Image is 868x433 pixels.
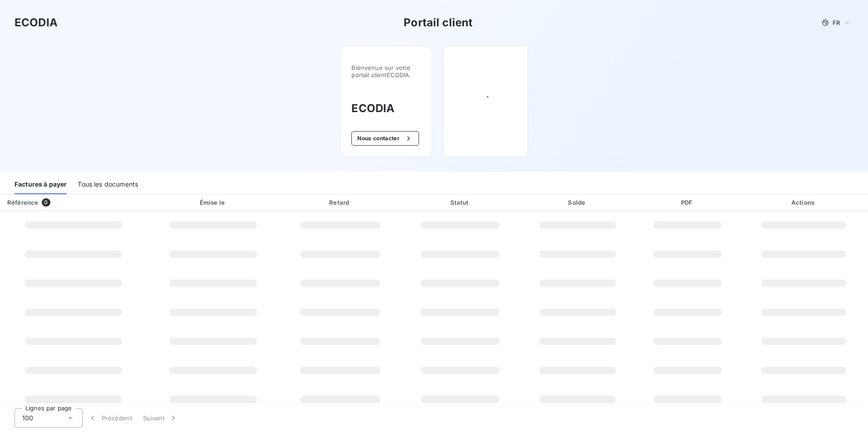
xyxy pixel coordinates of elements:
div: PDF [637,198,738,207]
h3: ECODIA [351,100,421,117]
div: Factures à payer [15,175,67,194]
span: FR [833,19,840,26]
span: Bienvenue sur votre portail client ECODIA . [351,64,421,79]
button: Nous contacter [351,131,419,146]
div: Retard [281,198,399,207]
span: 0 [42,198,50,207]
div: Émise le [149,198,278,207]
div: Actions [741,198,866,207]
div: Référence [7,199,38,206]
span: 100 [22,413,33,423]
button: Précédent [83,408,138,428]
button: Suivant [138,408,183,428]
div: Statut [403,198,518,207]
div: Tous les documents [78,175,138,194]
h3: Portail client [404,15,473,31]
h3: ECODIA [15,15,58,31]
div: Solde [522,198,634,207]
